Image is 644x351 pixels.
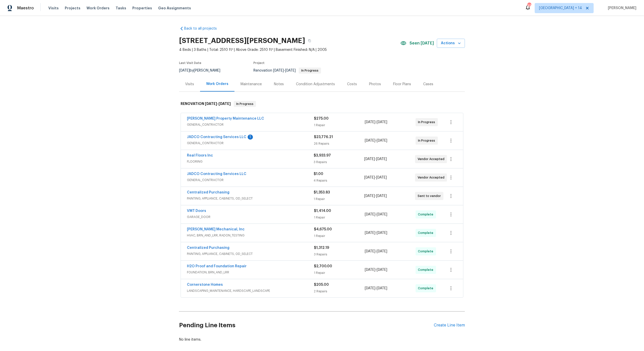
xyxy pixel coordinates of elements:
[187,265,247,268] a: H2O Proof and Foundation Repair
[274,82,284,87] div: Notes
[273,69,296,72] span: -
[393,82,411,87] div: Floor Plans
[187,117,264,120] a: [PERSON_NAME] Property Maintenance LLC
[364,175,387,180] span: -
[132,6,152,11] span: Properties
[365,230,387,235] span: -
[187,228,245,231] a: [PERSON_NAME] Mechanical, Inc
[187,135,246,139] a: JADCO Contracting Services LLC
[187,214,314,220] span: GARAGE_DOOR
[365,138,387,143] span: -
[314,135,333,139] span: $23,776.21
[314,172,323,176] span: $1.00
[296,82,335,87] div: Condition Adjustments
[437,39,465,48] button: Actions
[187,191,229,194] a: Centralized Purchasing
[187,196,314,201] span: PAINTING, APPLIANCE, CABINETS, OD_SELECT
[241,82,262,87] div: Maintenance
[314,270,365,275] div: 1 Repair
[365,213,375,216] span: [DATE]
[206,81,228,86] div: Work Orders
[48,6,59,11] span: Visits
[377,250,387,253] span: [DATE]
[179,314,434,337] h2: Pending Line Items
[185,82,194,87] div: Visits
[364,193,387,199] span: -
[299,69,320,72] span: In Progress
[418,157,446,162] span: Vendor Accepted
[187,209,206,213] a: VMT Doors
[187,233,314,238] span: HVAC, BRN_AND_LRR, RADON_TESTING
[418,230,436,235] span: Complete
[187,141,314,146] span: GENERAL_CONTRACTOR
[606,6,636,11] span: [PERSON_NAME]
[377,287,387,290] span: [DATE]
[187,159,314,164] span: FLOORING
[539,6,582,11] span: [GEOGRAPHIC_DATA] + 14
[314,265,332,268] span: $2,700.00
[187,246,229,250] a: Centralized Purchasing
[376,194,387,198] span: [DATE]
[187,270,314,275] span: FOUNDATION, BRN_AND_LRR
[314,209,331,213] span: $1,414.00
[187,122,314,127] span: GENERAL_CONTRACTOR
[314,196,364,202] div: 1 Repair
[179,47,400,52] span: 4 Beds | 3 Baths | Total: 2510 ft² | Above Grade: 2510 ft² | Basement Finished: N/A | 2005
[305,36,314,45] button: Copy Address
[179,69,190,72] span: [DATE]
[253,69,321,72] span: Renovation
[365,286,387,291] span: -
[365,287,375,290] span: [DATE]
[314,117,329,120] span: $275.00
[314,160,364,165] div: 3 Repairs
[158,6,191,11] span: Geo Assignments
[418,249,436,254] span: Complete
[314,246,329,250] span: $1,312.19
[285,69,296,72] span: [DATE]
[364,176,375,179] span: [DATE]
[418,120,437,125] span: In Progress
[377,213,387,216] span: [DATE]
[441,40,461,47] span: Actions
[418,286,436,291] span: Complete
[179,337,465,342] div: No line items.
[377,120,387,124] span: [DATE]
[179,68,226,74] div: by [PERSON_NAME]
[116,6,126,10] span: Tasks
[434,323,465,328] div: Create Line Item
[418,175,446,180] span: Vendor Accepted
[365,120,387,125] span: -
[364,157,375,161] span: [DATE]
[410,41,434,46] span: Seen [DATE]
[365,231,375,235] span: [DATE]
[187,172,246,176] a: JADCO Contracting Services LLC
[179,38,305,43] h2: [STREET_ADDRESS][PERSON_NAME]
[219,102,231,105] span: [DATE]
[273,69,284,72] span: [DATE]
[314,228,332,231] span: $4,675.00
[179,96,465,112] div: RENOVATION [DATE]-[DATE]In Progress
[179,26,228,31] a: Back to all projects
[314,289,365,294] div: 2 Repairs
[376,157,387,161] span: [DATE]
[423,82,433,87] div: Cases
[187,251,314,256] span: PAINTING, APPLIANCE, CABINETS, OD_SELECT
[365,268,375,272] span: [DATE]
[187,288,314,293] span: LANDSCAPING_MAINTENANCE, HARDSCAPE_LANDSCAPE
[365,250,375,253] span: [DATE]
[377,268,387,272] span: [DATE]
[234,101,255,106] span: In Progress
[65,6,80,11] span: Projects
[187,178,314,183] span: GENERAL_CONTRACTOR
[365,267,387,272] span: -
[253,61,265,64] span: Project
[365,139,375,142] span: [DATE]
[187,283,223,287] a: Cornerstone Homes
[418,138,437,143] span: In Progress
[314,178,364,183] div: 4 Repairs
[314,283,329,287] span: $205.00
[347,82,357,87] div: Costs
[418,212,436,217] span: Complete
[314,233,365,238] div: 1 Repair
[248,135,253,140] div: 1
